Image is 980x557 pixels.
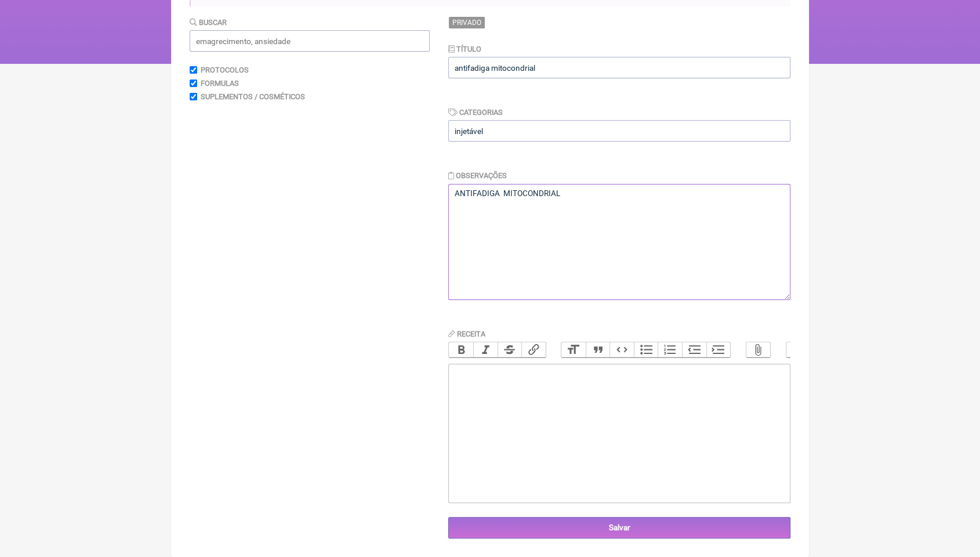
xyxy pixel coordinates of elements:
[561,342,586,357] button: Heading
[706,342,731,357] button: Increase Level
[786,342,811,357] button: Undo
[682,342,706,357] button: Decrease Level
[448,45,481,53] label: Título
[449,342,473,357] button: Bold
[521,342,546,357] button: Link
[190,30,430,52] input: emagrecimento, ansiedade
[448,330,485,338] label: Receita
[448,120,790,142] input: emagrecimento, ansiedade
[448,171,507,180] label: Observações
[201,66,249,74] label: Protocolos
[634,342,658,357] button: Bullets
[609,342,634,357] button: Code
[201,79,239,88] label: Formulas
[473,342,498,357] button: Italic
[746,342,771,357] button: Attach Files
[448,517,790,538] input: Salvar
[448,108,503,117] label: Categorias
[201,92,305,101] label: Suplementos / Cosméticos
[586,342,610,357] button: Quote
[448,16,485,29] span: Privado
[658,342,682,357] button: Numbers
[190,18,227,27] label: Buscar
[498,342,522,357] button: Strikethrough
